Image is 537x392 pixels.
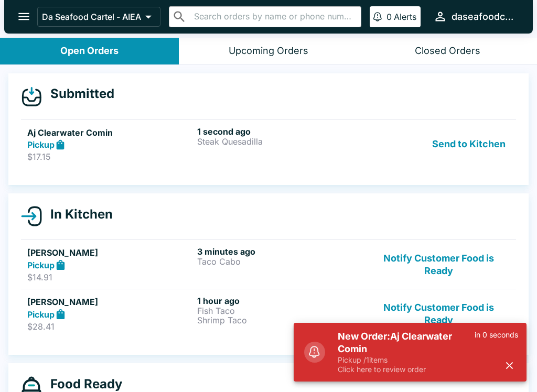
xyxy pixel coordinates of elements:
[21,119,516,169] a: Aj Clearwater CominPickup$17.151 second agoSteak QuesadillaSend to Kitchen
[197,137,363,146] p: Steak Quesadilla
[42,206,113,222] h4: In Kitchen
[27,272,193,282] p: $14.91
[386,12,392,22] p: 0
[229,45,308,57] div: Upcoming Orders
[21,289,516,338] a: [PERSON_NAME]Pickup$28.411 hour agoFish TacoShrimp TacoNotify Customer Food is Ready
[429,5,520,28] button: daseafoodcartel
[368,296,510,332] button: Notify Customer Food is Ready
[338,355,475,365] p: Pickup / 1 items
[415,45,480,57] div: Closed Orders
[197,296,363,306] h6: 1 hour ago
[197,246,363,257] h6: 3 minutes ago
[394,12,416,22] p: Alerts
[10,3,37,30] button: open drawer
[27,321,193,332] p: $28.41
[27,246,193,259] h5: [PERSON_NAME]
[27,126,193,139] h5: Aj Clearwater Comin
[475,330,518,340] p: in 0 seconds
[42,86,114,102] h4: Submitted
[191,9,357,24] input: Search orders by name or phone number
[197,315,363,325] p: Shrimp Taco
[27,260,55,270] strong: Pickup
[338,330,475,355] h5: New Order: Aj Clearwater Comin
[21,239,516,289] a: [PERSON_NAME]Pickup$14.913 minutes agoTaco CaboNotify Customer Food is Ready
[338,365,475,374] p: Click here to review order
[197,126,363,137] h6: 1 second ago
[452,10,516,23] div: daseafoodcartel
[37,7,160,27] button: Da Seafood Cartel - AIEA
[60,45,119,57] div: Open Orders
[197,306,363,315] p: Fish Taco
[42,12,141,22] p: Da Seafood Cartel - AIEA
[27,139,55,150] strong: Pickup
[368,246,510,282] button: Notify Customer Food is Ready
[428,126,510,162] button: Send to Kitchen
[27,296,193,308] h5: [PERSON_NAME]
[42,376,122,392] h4: Food Ready
[27,309,55,320] strong: Pickup
[27,151,193,162] p: $17.15
[197,257,363,266] p: Taco Cabo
